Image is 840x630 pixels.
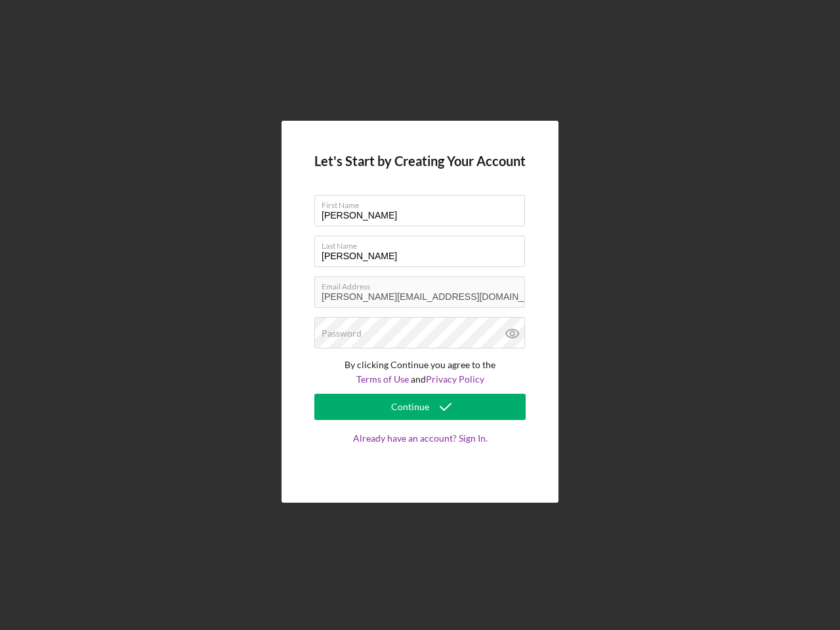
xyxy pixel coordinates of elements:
[314,394,526,420] button: Continue
[314,358,526,387] p: By clicking Continue you agree to the and
[322,328,362,339] label: Password
[322,277,525,291] label: Email Address
[314,433,526,470] a: Already have an account? Sign In.
[426,373,484,385] a: Privacy Policy
[391,394,429,420] div: Continue
[314,154,526,169] h4: Let's Start by Creating Your Account
[322,236,525,251] label: Last Name
[356,373,409,385] a: Terms of Use
[322,196,525,210] label: First Name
